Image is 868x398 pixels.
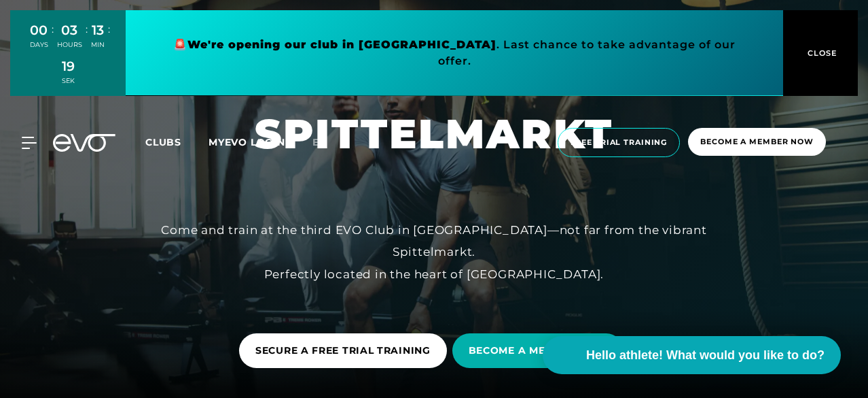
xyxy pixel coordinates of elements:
font: 03 [61,22,77,38]
button: CLOSE [783,10,858,96]
font: Clubs [145,136,181,148]
font: : [86,22,88,35]
a: Clubs [145,135,209,148]
font: CLOSE [808,48,837,58]
font: DAYS [30,41,48,48]
font: Come and train at the third EVO Club in [GEOGRAPHIC_DATA]—not far from the vibrant Spittelmarkt. [161,223,707,259]
font: HOURS [57,41,82,48]
font: : [52,22,54,35]
font: Perfectly located in the heart of [GEOGRAPHIC_DATA]. [264,267,604,281]
a: en [312,135,344,150]
font: MIN [91,41,105,48]
font: Free trial training [571,137,668,147]
a: Free trial training [554,128,685,157]
font: BECOME A MEMBER NOW [469,344,607,356]
font: 13 [92,22,104,38]
a: BECOME A MEMBER NOW [452,323,629,378]
a: MYEVO LOGIN [209,136,285,148]
a: SECURE A FREE TRIAL TRAINING [239,323,452,378]
font: 19 [62,58,75,74]
font: Become a member now [700,137,814,146]
font: SEK [62,77,75,84]
button: Hello athlete! What would you like to do? [543,336,841,374]
font: SECURE A FREE TRIAL TRAINING [255,344,431,356]
font: : [108,22,110,35]
font: en [312,136,327,148]
font: Hello athlete! What would you like to do? [586,348,825,362]
a: Become a member now [684,128,830,157]
font: 00 [30,22,48,38]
